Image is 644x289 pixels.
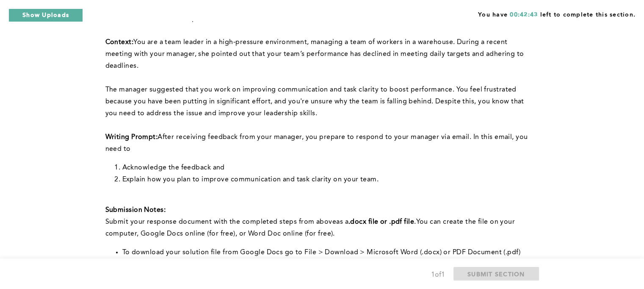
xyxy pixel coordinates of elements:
[467,270,525,278] span: SUBMIT SECTION
[105,39,526,69] span: You are a team leader in a high-pressure environment, managing a team of workers in a warehouse. ...
[336,219,348,225] span: as a
[478,8,636,19] span: You have left to complete this section.
[105,134,156,141] strong: Writing Prompt
[414,219,416,225] span: .
[105,39,134,46] strong: Context:
[431,269,445,281] div: 1 of 1
[122,176,379,183] span: Explain how you plan to improve communication and task clarity on your team.
[510,12,538,18] span: 00:42:43
[105,134,530,153] span: After receiving feedback from your manager, you prepare to respond to your manager via email. In ...
[156,134,158,141] strong: :
[105,216,536,240] p: with the completed steps from above You can create the file on your computer, Google Docs online ...
[8,8,83,22] button: Show Uploads
[122,164,225,171] span: Acknowledge the feedback and
[122,247,536,258] li: To download your solution file from Google Docs go to File > Download > Microsoft Word (.docx) or...
[453,267,539,281] button: SUBMIT SECTION
[105,219,214,225] span: Submit your response document
[348,219,414,225] strong: .docx file or .pdf file
[105,207,166,214] strong: Submission Notes:
[105,86,526,117] span: The manager suggested that you work on improving communication and task clarity to boost performa...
